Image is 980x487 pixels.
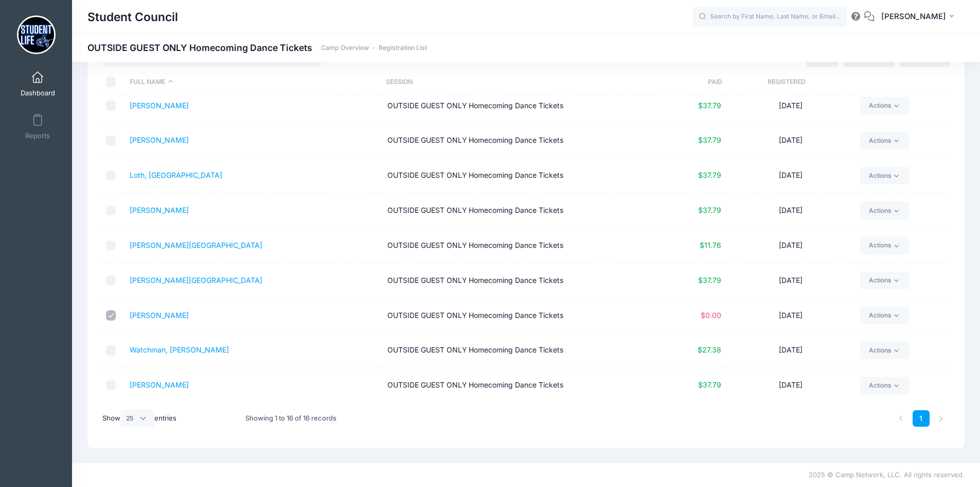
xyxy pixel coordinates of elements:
[860,97,909,114] a: Actions
[382,228,640,263] td: OUTSIDE GUEST ONLY Homecoming Dance Tickets
[913,410,930,427] a: 1
[881,11,946,22] span: [PERSON_NAME]
[698,380,721,389] span: $37.79
[25,131,50,140] span: Reports
[130,276,262,284] a: [PERSON_NAME][GEOGRAPHIC_DATA]
[382,333,640,368] td: OUTSIDE GUEST ONLY Homecoming Dance Tickets
[130,136,189,144] a: [PERSON_NAME]
[860,132,909,149] a: Actions
[726,89,856,124] td: [DATE]
[130,101,189,110] a: [PERSON_NAME]
[87,42,427,53] h1: OUTSIDE GUEST ONLY Homecoming Dance Tickets
[726,333,856,368] td: [DATE]
[860,167,909,184] a: Actions
[124,69,381,96] th: Full Name: activate to sort column descending
[382,368,640,402] td: OUTSIDE GUEST ONLY Homecoming Dance Tickets
[130,311,189,320] a: [PERSON_NAME]
[726,298,856,333] td: [DATE]
[692,7,847,27] input: Search by First Name, Last Name, or Email...
[726,228,856,263] td: [DATE]
[698,101,721,110] span: $37.79
[87,5,178,29] h1: Student Council
[726,368,856,402] td: [DATE]
[13,109,62,145] a: Reports
[875,5,965,29] button: [PERSON_NAME]
[698,276,721,284] span: $37.79
[860,272,909,289] a: Actions
[701,311,721,320] span: $0.00
[17,15,56,54] img: Student Council
[809,471,965,479] span: 2025 © Camp Network, LLC. All rights reserved.
[130,345,229,354] a: Watchman, [PERSON_NAME]
[698,171,721,179] span: $37.79
[130,380,189,389] a: [PERSON_NAME]
[860,307,909,324] a: Actions
[700,241,721,249] span: $11.76
[382,193,640,228] td: OUTSIDE GUEST ONLY Homecoming Dance Tickets
[13,66,62,102] a: Dashboard
[21,89,55,97] span: Dashboard
[382,298,640,333] td: OUTSIDE GUEST ONLY Homecoming Dance Tickets
[130,206,189,214] a: [PERSON_NAME]
[321,44,369,52] a: Camp Overview
[726,193,856,228] td: [DATE]
[860,237,909,254] a: Actions
[726,123,856,158] td: [DATE]
[381,69,637,96] th: Session: activate to sort column ascending
[860,201,909,219] a: Actions
[102,410,176,427] label: Show entries
[382,263,640,298] td: OUTSIDE GUEST ONLY Homecoming Dance Tickets
[379,44,427,52] a: Registration List
[130,171,222,179] a: Loth, [GEOGRAPHIC_DATA]
[698,345,721,354] span: $27.38
[120,410,154,427] select: Showentries
[860,342,909,359] a: Actions
[245,407,336,430] div: Showing 1 to 16 of 16 records
[722,69,850,96] th: Registered: activate to sort column ascending
[860,377,909,394] a: Actions
[698,136,721,144] span: $37.79
[382,158,640,193] td: OUTSIDE GUEST ONLY Homecoming Dance Tickets
[698,206,721,214] span: $37.79
[382,89,640,124] td: OUTSIDE GUEST ONLY Homecoming Dance Tickets
[726,158,856,193] td: [DATE]
[726,263,856,298] td: [DATE]
[382,123,640,158] td: OUTSIDE GUEST ONLY Homecoming Dance Tickets
[637,69,722,96] th: Paid: activate to sort column ascending
[130,241,262,249] a: [PERSON_NAME][GEOGRAPHIC_DATA]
